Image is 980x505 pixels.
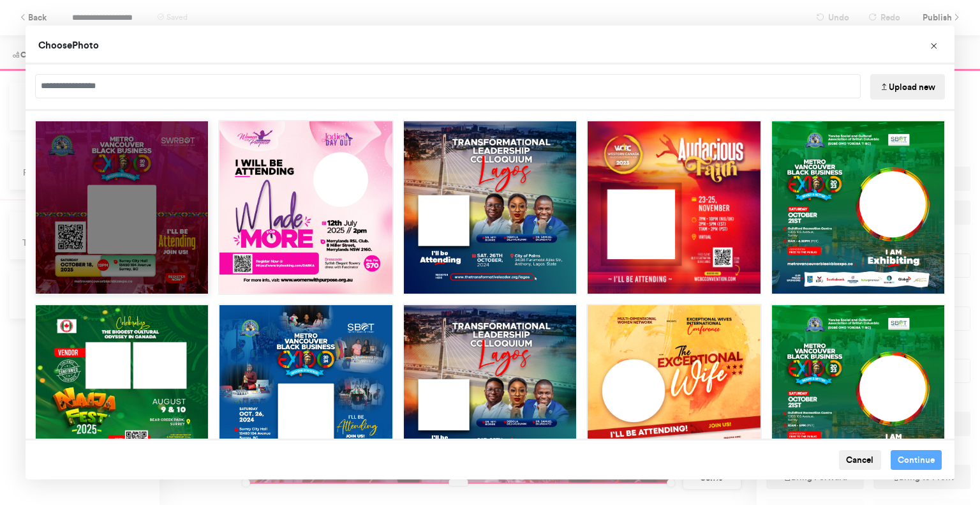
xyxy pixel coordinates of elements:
[38,39,99,51] span: Choose Photo
[916,441,965,490] iframe: Drift Widget Chat Controller
[26,26,954,479] div: Choose Image
[839,450,881,471] button: Cancel
[891,450,942,471] button: Continue
[870,74,945,100] button: Upload new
